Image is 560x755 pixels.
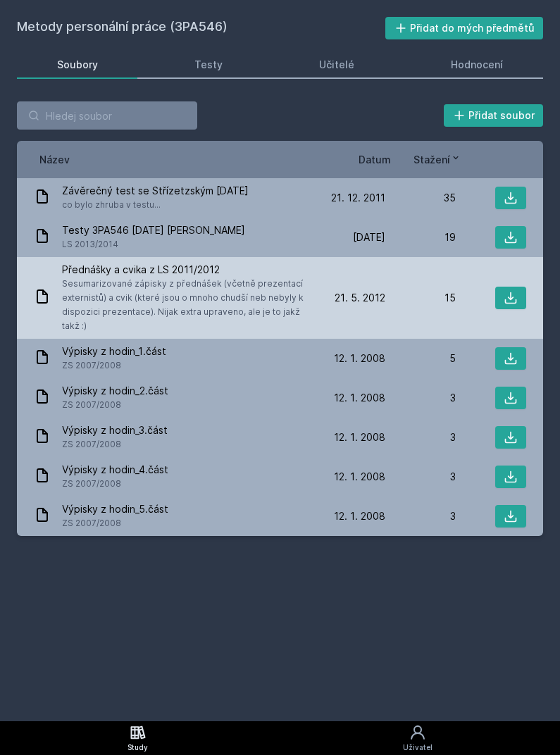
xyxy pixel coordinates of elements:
span: Závěrečný test se Střízetzským [DATE] [62,184,249,198]
span: ZS 2007/2008 [62,516,168,530]
span: co bylo zhruba v testu... [62,198,249,212]
div: 19 [385,230,456,244]
span: Výpisky z hodin_5.část [62,502,168,516]
span: 12. 1. 2008 [334,430,385,444]
div: 3 [385,391,456,405]
span: Výpisky z hodin_1.část [62,344,166,358]
div: 3 [385,470,456,484]
div: Hodnocení [451,58,503,72]
a: Učitelé [280,51,394,79]
div: Testy [194,58,223,72]
span: Sesumarizované zápisky z přednášek (včetně prezentací externistů) a cvik (které jsou o mnoho chud... [62,277,309,333]
span: ZS 2007/2008 [62,437,168,451]
a: Uživatel [275,721,560,755]
div: Učitelé [319,58,354,72]
button: Přidat do mých předmětů [385,17,544,39]
span: 21. 12. 2011 [331,191,385,205]
button: Přidat soubor [444,104,544,127]
a: Soubory [17,51,137,79]
span: ZS 2007/2008 [62,358,166,373]
span: [DATE] [353,230,385,244]
div: 3 [385,509,456,523]
div: Study [127,742,148,753]
div: 3 [385,430,456,444]
div: Soubory [57,58,98,72]
span: LS 2013/2014 [62,237,245,251]
button: Název [39,152,70,167]
a: Hodnocení [411,51,543,79]
div: Uživatel [403,742,433,753]
span: Výpisky z hodin_2.část [62,384,168,398]
div: 5 [385,351,456,366]
div: 15 [385,291,456,305]
h2: Metody personální práce (3PA546) [17,17,385,39]
span: ZS 2007/2008 [62,477,168,491]
span: ZS 2007/2008 [62,398,168,412]
button: Datum [359,152,391,167]
span: 12. 1. 2008 [334,391,385,405]
button: Stažení [413,152,461,167]
span: Výpisky z hodin_4.část [62,463,168,477]
span: 12. 1. 2008 [334,509,385,523]
span: 12. 1. 2008 [334,470,385,484]
div: 35 [385,191,456,205]
span: Testy 3PA546 [DATE] [PERSON_NAME] [62,223,245,237]
span: Stažení [413,152,450,167]
input: Hledej soubor [17,101,197,130]
a: Testy [154,51,262,79]
span: Výpisky z hodin_3.část [62,423,168,437]
span: Přednášky a cvika z LS 2011/2012 [62,263,309,277]
span: 21. 5. 2012 [335,291,385,305]
span: 12. 1. 2008 [334,351,385,366]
